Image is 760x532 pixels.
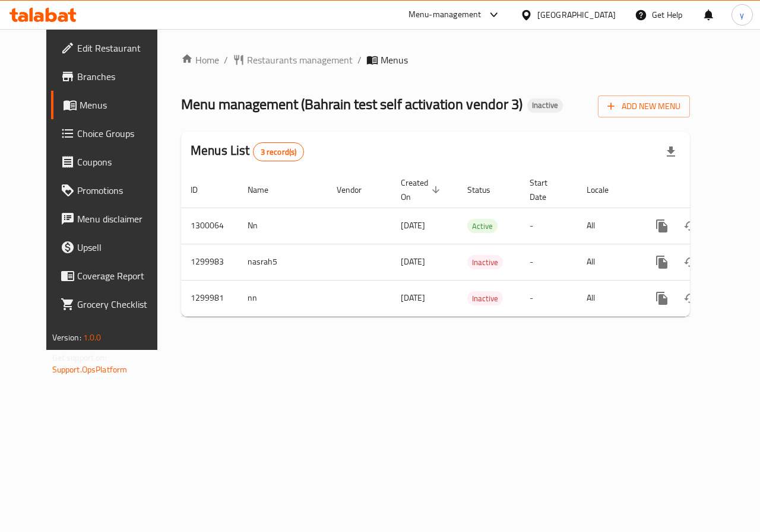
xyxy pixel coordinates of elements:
span: Active [467,219,498,233]
li: / [357,53,362,67]
span: Promotions [77,183,164,197]
a: Support.OpsPlatform [52,362,128,377]
span: Edit Restaurant [77,41,164,55]
span: Status [467,183,506,197]
span: Restaurants management [247,53,353,67]
span: Menus [381,53,408,67]
span: Name [248,183,284,197]
span: [DATE] [401,218,425,233]
td: nasrah5 [238,244,327,280]
td: - [520,280,577,316]
button: more [648,212,676,240]
span: Version: [52,330,81,345]
span: Add New Menu [607,99,680,114]
span: Grocery Checklist [77,297,164,311]
a: Promotions [51,176,173,205]
span: Inactive [527,100,563,110]
button: Change Status [676,284,705,313]
td: 1299983 [181,244,238,280]
button: Add New Menu [598,95,690,117]
h2: Menus List [191,142,304,161]
div: Active [467,219,498,233]
a: Coverage Report [51,262,173,290]
span: 1.0.0 [83,330,102,345]
div: Menu-management [408,8,482,22]
span: Created On [401,176,444,204]
div: Total records count [253,142,305,161]
span: Inactive [467,292,503,305]
td: nn [238,280,327,316]
span: ID [191,183,213,197]
span: Get support on: [52,350,107,365]
button: more [648,248,676,276]
div: Export file [657,138,685,166]
div: Inactive [527,98,563,113]
span: Coupons [77,155,164,169]
span: y [740,8,744,21]
div: Inactive [467,255,503,269]
td: - [520,244,577,280]
span: Menus [80,98,164,112]
a: Menu disclaimer [51,205,173,233]
div: Inactive [467,291,503,305]
span: Locale [587,183,624,197]
button: more [648,284,676,313]
a: Coupons [51,148,173,176]
span: Choice Groups [77,126,164,141]
li: / [224,53,228,67]
span: Upsell [77,240,164,254]
a: Grocery Checklist [51,290,173,318]
span: 3 record(s) [254,146,304,158]
td: All [577,244,638,280]
td: Nn [238,208,327,244]
span: Menu management ( Bahrain test self activation vendor 3 ) [181,91,522,117]
td: 1300064 [181,208,238,244]
a: Branches [51,62,173,91]
button: Change Status [676,248,705,276]
span: Menu disclaimer [77,212,164,226]
a: Restaurants management [233,53,353,67]
td: All [577,280,638,316]
span: Inactive [467,256,503,269]
button: Change Status [676,212,705,240]
span: [DATE] [401,290,425,305]
span: Branches [77,69,164,84]
span: Coverage Report [77,269,164,283]
nav: breadcrumb [181,53,690,67]
a: Upsell [51,233,173,262]
a: Menus [51,91,173,119]
span: Start Date [530,176,563,204]
td: - [520,208,577,244]
td: All [577,208,638,244]
a: Edit Restaurant [51,34,173,62]
a: Choice Groups [51,119,173,148]
td: 1299981 [181,280,238,316]
span: Vendor [337,183,377,197]
span: [DATE] [401,254,425,269]
div: [GEOGRAPHIC_DATA] [537,8,616,21]
a: Home [181,53,219,67]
